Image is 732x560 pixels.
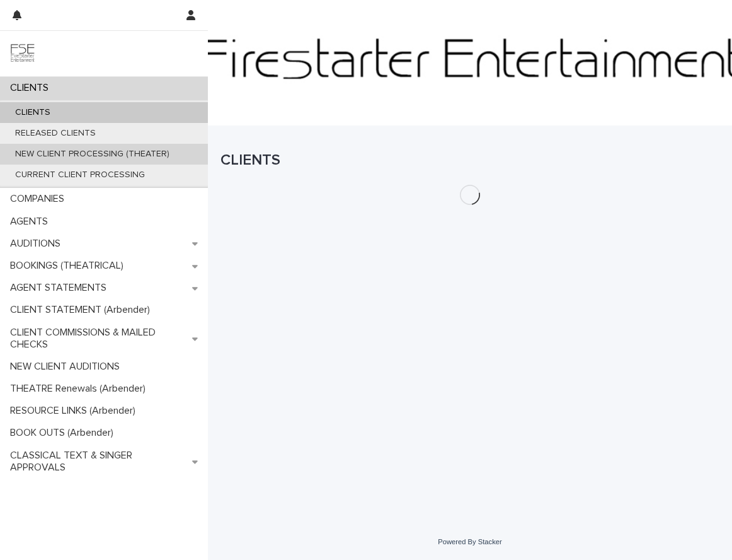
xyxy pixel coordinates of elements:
[5,383,156,395] p: THEATRE Renewals (Arbender)
[5,450,192,474] p: CLASSICAL TEXT & SINGER APPROVALS
[5,107,60,118] p: CLIENTS
[5,327,192,351] p: CLIENT COMMISSIONS & MAILED CHECKS
[5,238,71,250] p: AUDITIONS
[10,41,35,66] img: 9JgRvJ3ETPGCJDhvPVA5
[5,282,117,294] p: AGENT STATEMENTS
[5,128,106,139] p: RELEASED CLIENTS
[5,427,123,439] p: BOOK OUTS (Arbender)
[5,361,130,373] p: NEW CLIENT AUDITIONS
[438,538,501,545] a: Powered By Stacker
[5,304,160,316] p: CLIENT STATEMENT (Arbender)
[5,193,74,205] p: COMPANIES
[5,405,146,417] p: RESOURCE LINKS (Arbender)
[220,151,719,170] h1: CLIENTS
[5,82,59,94] p: CLIENTS
[5,149,180,160] p: NEW CLIENT PROCESSING (THEATER)
[5,216,58,228] p: AGENTS
[5,260,134,272] p: BOOKINGS (THEATRICAL)
[5,170,155,180] p: CURRENT CLIENT PROCESSING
